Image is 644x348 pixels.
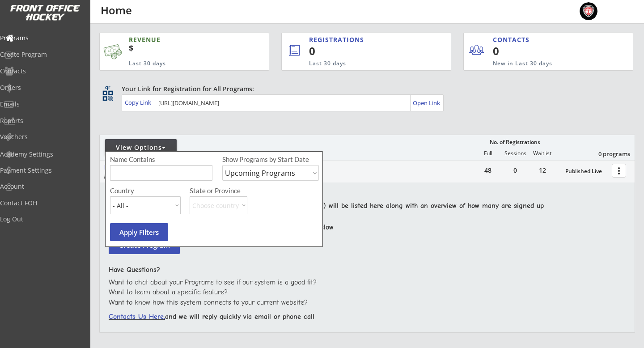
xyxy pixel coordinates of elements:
div: State or Province [190,187,318,194]
div: New in Last 30 days [493,60,591,68]
div: View Options [105,143,177,152]
button: Apply Filters [110,223,168,241]
div: 48 [475,167,501,174]
div: Published Live [565,168,607,174]
a: Open Link [413,97,441,109]
button: more_vert [612,164,626,178]
div: 12 [529,167,556,174]
div: Copy Link [125,98,153,106]
font: Contacts Us Here, [109,313,165,321]
div: Last 30 days [309,60,414,68]
div: Open Link [413,99,441,107]
div: 0 [309,43,421,59]
div: Country [110,187,181,194]
div: Your Link for Registration for All Programs: [122,85,607,93]
div: 0 [502,167,529,174]
div: Full [475,150,501,157]
div: 0 programs [584,150,630,158]
div: Your Programs (camps, clinics, teams, tournaments, leagues) will be listed here along with an ove... [137,201,628,211]
div: Show Programs by Start Date [222,156,318,163]
div: Example Summer Skating Camp [104,164,244,171]
div: REGISTRATIONS [309,35,411,44]
div: Have Questions? [109,265,619,275]
div: REVENUE [129,35,228,44]
div: Waitlist [529,150,555,157]
sup: $ [129,42,133,53]
div: Name Contains [110,156,181,163]
div: and we will reply quickly via email or phone call [109,312,619,322]
div: Want to chat about your Programs to see if our system is a good fit? Want to learn about a specif... [109,277,619,307]
div: To get started you can Create your first Program using the button below [109,222,619,232]
div: Last 30 days [129,60,228,68]
div: No. of Registrations [487,139,542,145]
button: qr_code [101,89,114,102]
div: Sessions [502,150,529,157]
div: CONTACTS [493,35,534,44]
div: qr [102,85,113,90]
div: [DATE] - [DATE] [104,173,241,178]
div: 0 [493,43,548,59]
